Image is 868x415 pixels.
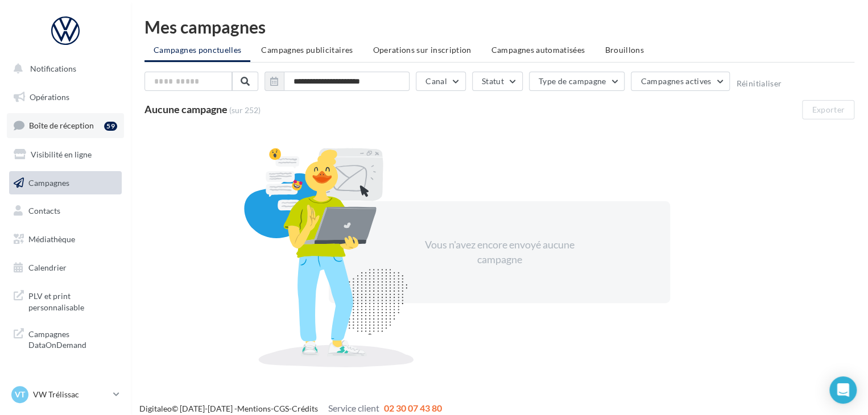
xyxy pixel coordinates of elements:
a: Crédits [292,404,318,413]
a: Boîte de réception59 [7,113,124,138]
span: 02 30 07 43 80 [384,402,442,413]
div: Open Intercom Messenger [829,376,857,404]
a: Mentions [237,404,271,413]
span: (sur 252) [229,105,261,116]
span: Operations sur inscription [373,45,471,55]
button: Statut [472,72,523,91]
a: CGS [274,404,289,413]
div: Vous n'avez encore envoyé aucune campagne [402,238,597,267]
a: Campagnes DataOnDemand [7,322,124,355]
a: Opérations [7,85,124,109]
a: Digitaleo [139,404,172,413]
button: Canal [416,72,466,91]
span: Campagnes automatisées [491,45,585,55]
span: Calendrier [28,263,67,272]
span: Service client [328,402,379,413]
span: Campagnes DataOnDemand [28,326,117,351]
span: VT [15,389,25,400]
span: Contacts [28,206,60,215]
button: Type de campagne [529,72,625,91]
a: VT VW Trélissac [9,384,122,405]
button: Campagnes actives [631,72,730,91]
span: Aucune campagne [144,103,228,115]
div: 59 [104,122,117,131]
button: Réinitialiser [736,79,782,88]
a: Campagnes [7,171,124,195]
span: PLV et print personnalisable [28,288,117,313]
span: Médiathèque [28,234,75,244]
span: Campagnes actives [640,76,711,86]
span: © [DATE]-[DATE] - - - [139,404,442,413]
p: VW Trélissac [33,389,109,400]
a: PLV et print personnalisable [7,284,124,317]
span: Brouillons [605,45,644,55]
div: Mes campagnes [144,18,854,35]
button: Notifications [7,57,119,81]
span: Notifications [30,64,76,73]
span: Opérations [30,92,69,102]
span: Visibilité en ligne [31,150,92,159]
a: Visibilité en ligne [7,143,124,167]
a: Calendrier [7,256,124,280]
a: Médiathèque [7,227,124,251]
button: Exporter [802,100,854,119]
span: Boîte de réception [29,121,94,130]
a: Contacts [7,199,124,223]
span: Campagnes publicitaires [261,45,353,55]
span: Campagnes [28,177,69,187]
